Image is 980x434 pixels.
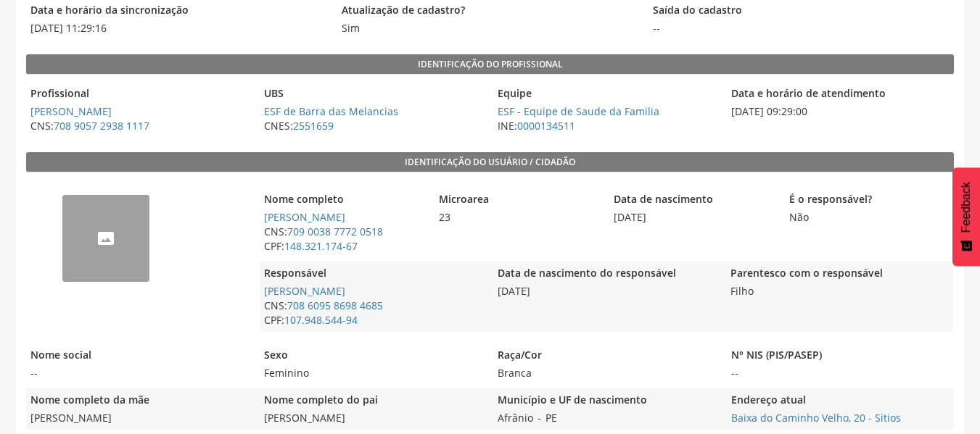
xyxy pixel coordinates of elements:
span: 23 [435,210,602,225]
div: - [493,388,720,430]
a: 107.948.544-94 [284,313,358,327]
legend: Nome completo [260,192,427,209]
legend: Raça/Cor [493,348,720,364]
span: CPF: [260,313,486,327]
span: Sim [337,21,364,36]
span: Feminino [260,366,486,380]
legend: É o responsável? [785,192,952,209]
legend: UBS [260,86,486,103]
legend: Data e horário da sincronização [26,3,330,20]
a: [PERSON_NAME] [264,284,345,298]
span: PE [541,411,561,425]
legend: Responsável [260,266,486,283]
legend: Município e UF de nascimento [493,393,720,409]
span: [DATE] [493,284,720,299]
span: CNES: [260,119,486,133]
span: Não [785,210,952,225]
legend: Nome completo do pai [260,393,486,409]
span: [PERSON_NAME] [260,411,486,425]
legend: Saída do cadastro [648,3,952,20]
legend: Data e horário de atendimento [727,86,953,103]
legend: Parentesco com o responsável [726,266,952,283]
span: INE: [493,119,720,133]
span: [DATE] 09:29:00 [727,104,953,119]
span: -- [26,366,252,380]
a: 0000134511 [517,119,575,133]
span: Feedback [960,182,973,233]
span: [PERSON_NAME] [26,411,252,425]
a: 148.321.174-67 [284,239,358,253]
a: 708 6095 8698 4685 [287,299,383,312]
a: [PERSON_NAME] [30,104,112,118]
a: 708 9057 2938 1117 [54,119,149,133]
span: Afrânio [493,411,538,425]
span: [DATE] [609,210,777,225]
span: CPF: [260,239,427,254]
legend: N° NIS (PIS/PASEP) [727,348,953,364]
legend: Microarea [435,192,602,209]
span: Branca [493,366,720,380]
a: ESF - Equipe de Saude da Familia [498,104,659,118]
span: [DATE] 11:29:16 [26,21,330,36]
legend: Sexo [260,348,486,364]
legend: Endereço atual [727,393,953,409]
span: -- [648,21,952,36]
legend: Atualização de cadastro? [337,3,641,20]
a: [PERSON_NAME] [264,210,345,224]
span: CNS: [260,299,486,313]
legend: Nome social [26,348,252,364]
span: CNS: [260,225,427,239]
span: CNS: [26,119,252,133]
span: Filho [726,284,952,299]
legend: Identificação do profissional [26,54,954,75]
a: 709 0038 7772 0518 [287,225,383,238]
legend: Equipe [493,86,720,103]
legend: Data de nascimento [609,192,777,209]
a: ESF de Barra das Melancias [264,104,398,118]
span: -- [727,366,953,380]
button: Feedback - Mostrar pesquisa [952,167,980,266]
legend: Nome completo da mãe [26,393,252,409]
a: Baixa do Caminho Velho, 20 - Sitios [731,411,901,425]
legend: Identificação do usuário / cidadão [26,152,954,172]
legend: Profissional [26,86,252,103]
legend: Data de nascimento do responsável [493,266,720,283]
a: 2551659 [293,119,334,133]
